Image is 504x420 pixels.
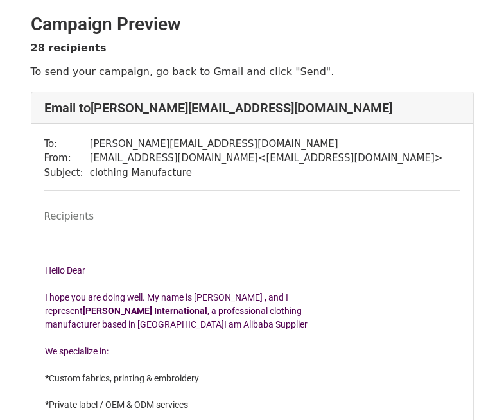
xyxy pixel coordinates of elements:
strong: 28 recipients [31,42,107,54]
td: clothing Manufacture [90,166,443,180]
h4: Email to [PERSON_NAME][EMAIL_ADDRESS][DOMAIN_NAME] [44,100,460,116]
p: To send your campaign, go back to Gmail and click "Send". [31,65,474,78]
h2: Campaign Preview [31,13,474,35]
td: From: [44,151,90,166]
td: Subject: [44,166,90,180]
span: Custom fabrics, printing & embroidery [49,373,199,383]
div: Recipients [44,210,94,223]
td: To: [44,137,90,152]
span: Private label / OEM & ODM services [49,399,188,410]
td: [EMAIL_ADDRESS][DOMAIN_NAME] < [EMAIL_ADDRESS][DOMAIN_NAME] > [90,151,443,166]
td: [PERSON_NAME][EMAIL_ADDRESS][DOMAIN_NAME] [90,137,443,152]
b: [PERSON_NAME] International [83,306,207,316]
span: Hello Dear I hope you are doing well. My name is [PERSON_NAME] , and I represent , a professional... [45,265,308,356]
input: Subject [44,237,351,250]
